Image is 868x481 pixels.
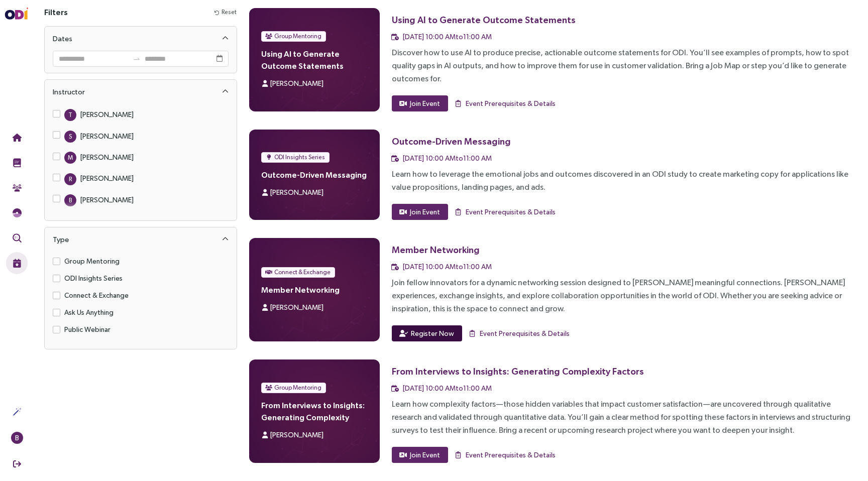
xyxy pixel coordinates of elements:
div: Outcome-Driven Messaging [392,135,511,148]
span: [PERSON_NAME] [270,303,323,311]
div: Join fellow innovators for a dynamic networking session designed to [PERSON_NAME] meaningful conn... [392,276,852,315]
button: Register Now [392,325,462,341]
div: [PERSON_NAME] [80,194,134,205]
h4: Filters [44,6,68,18]
button: Community [6,177,28,199]
span: Event Prerequisites & Details [466,449,556,460]
img: JTBD Needs Framework [13,208,22,217]
span: T [68,109,72,121]
span: Join Event [410,98,440,109]
div: [PERSON_NAME] [80,152,134,163]
button: Join Event [392,447,448,463]
span: Join Event [410,206,440,217]
span: [DATE] 10:00 AM to 11:00 AM [403,263,492,271]
img: Community [13,183,22,192]
button: Event Prerequisites & Details [454,204,556,220]
button: Home [6,127,28,149]
button: Event Prerequisites & Details [454,95,556,111]
span: [DATE] 10:00 AM to 11:00 AM [403,384,492,392]
button: Join Event [392,204,448,220]
span: [PERSON_NAME] [270,188,323,196]
span: M [68,152,73,164]
span: Group Mentoring [274,31,321,41]
h4: From Interviews to Insights: Generating Complexity Factors [261,399,368,423]
span: ODI Insights Series [274,152,325,162]
span: Event Prerequisites & Details [466,206,556,217]
span: B [69,194,72,206]
span: Connect & Exchange [274,267,331,277]
button: B [6,427,28,449]
button: Needs Framework [6,202,28,224]
span: [DATE] 10:00 AM to 11:00 AM [403,33,492,41]
button: Reset [214,7,237,18]
div: Dates [53,33,72,45]
span: Group Mentoring [274,383,321,393]
h4: Outcome-Driven Messaging [261,169,368,181]
div: Learn how to leverage the emotional jobs and outcomes discovered in an ODI study to create market... [392,168,852,194]
span: to [133,55,141,63]
img: Outcome Validation [13,233,22,243]
span: [PERSON_NAME] [270,431,323,439]
span: Event Prerequisites & Details [480,328,570,339]
button: Sign Out [6,453,28,475]
button: Event Prerequisites & Details [454,447,556,463]
button: Outcome Validation [6,227,28,249]
div: Learn how complexity factors—those hidden variables that impact customer satisfaction—are uncover... [392,398,852,437]
div: Instructor [45,80,237,104]
span: S [69,131,72,143]
span: R [69,173,72,185]
span: Join Event [410,449,440,460]
div: Discover how to use AI to produce precise, actionable outcome statements for ODI. You’ll see exam... [392,46,852,85]
h4: Using AI to Generate Outcome Statements [261,48,368,72]
div: [PERSON_NAME] [80,131,134,142]
span: B [15,432,19,444]
span: Public Webinar [60,324,115,335]
span: Event Prerequisites & Details [466,98,556,109]
div: Using AI to Generate Outcome Statements [392,14,576,26]
button: Actions [6,401,28,423]
span: Reset [222,8,237,17]
button: Training [6,152,28,174]
span: [PERSON_NAME] [270,79,323,87]
img: Actions [13,407,22,416]
div: Type [53,233,69,246]
div: From Interviews to Insights: Generating Complexity Factors [392,365,644,378]
button: Join Event [392,95,448,111]
span: Ask Us Anything [60,307,118,318]
span: [DATE] 10:00 AM to 11:00 AM [403,154,492,162]
span: Connect & Exchange [60,290,133,301]
div: Dates [45,27,237,51]
div: Instructor [53,86,85,98]
div: [PERSON_NAME] [80,109,134,120]
button: Live Events [6,252,28,274]
span: Group Mentoring [60,256,124,267]
img: Live Events [13,259,22,268]
span: Register Now [411,328,454,339]
div: Member Networking [392,244,480,256]
img: Training [13,158,22,167]
div: Type [45,227,237,252]
span: ODI Insights Series [60,273,127,284]
h4: Member Networking [261,284,368,296]
div: [PERSON_NAME] [80,173,134,184]
span: swap-right [133,55,141,63]
button: Event Prerequisites & Details [468,325,570,341]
